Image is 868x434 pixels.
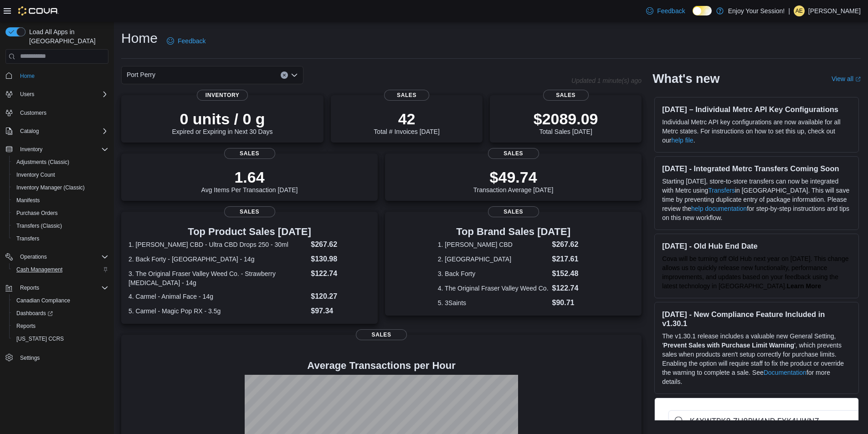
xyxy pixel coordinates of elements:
span: Manifests [13,195,108,206]
div: Total Sales [DATE] [534,110,598,135]
button: Home [2,69,112,82]
span: Sales [543,90,589,101]
span: Settings [16,352,108,363]
dt: 4. The Original Fraser Valley Weed Co. [438,284,549,293]
a: Home [16,71,38,82]
button: Inventory [2,143,112,156]
span: Catalog [16,126,108,137]
p: $49.74 [473,168,554,186]
span: Inventory Count [16,171,55,179]
dd: $122.74 [552,283,589,294]
p: Starting [DATE], store-to-store transfers can now be integrated with Metrc using in [GEOGRAPHIC_D... [662,177,851,222]
span: Reports [16,322,36,330]
span: Inventory Manager (Classic) [13,182,108,193]
span: Users [20,91,34,98]
a: Adjustments (Classic) [13,157,73,168]
span: Canadian Compliance [13,295,108,306]
button: Catalog [2,125,112,138]
dt: 3. The Original Fraser Valley Weed Co. - Strawberry [MEDICAL_DATA] - 14g [128,269,307,287]
a: Reports [13,321,39,332]
span: Home [16,70,108,82]
span: Adjustments (Classic) [13,157,108,168]
button: [US_STATE] CCRS [9,332,112,345]
span: Dashboards [16,310,53,317]
button: Operations [2,250,112,263]
a: [US_STATE] CCRS [13,333,67,344]
span: Sales [488,206,539,217]
span: [US_STATE] CCRS [16,335,64,342]
span: Sales [488,148,539,159]
a: Customers [16,107,50,118]
span: Operations [16,251,108,262]
span: Inventory [197,90,248,101]
p: 1.64 [201,168,298,186]
span: Home [20,72,35,80]
button: Reports [9,320,112,332]
dt: 1. [PERSON_NAME] CBD - Ultra CBD Drops 250 - 30ml [128,240,307,249]
span: Customers [20,109,46,117]
button: Operations [16,251,51,262]
h4: Average Transactions per Hour [128,360,634,371]
span: Cash Management [16,266,62,273]
span: Adjustments (Classic) [16,158,69,166]
strong: Prevent Sales with Purchase Limit Warning [663,342,794,349]
button: Cash Management [9,263,112,276]
div: Avg Items Per Transaction [DATE] [201,168,298,194]
div: Total # Invoices [DATE] [374,110,439,135]
button: Canadian Compliance [9,294,112,307]
svg: External link [855,77,861,82]
span: Sales [224,206,275,217]
span: Transfers (Classic) [13,220,108,231]
dd: $267.62 [552,239,589,250]
h3: [DATE] – Individual Metrc API Key Configurations [662,105,851,114]
button: Inventory Count [9,168,112,181]
h3: Top Brand Sales [DATE] [438,226,589,237]
button: Customers [2,106,112,119]
button: Settings [2,351,112,364]
a: Inventory Manager (Classic) [13,182,88,193]
button: Clear input [281,71,288,79]
button: Inventory Manager (Classic) [9,181,112,194]
p: The v1.30.1 release includes a valuable new General Setting, ' ', which prevents sales when produ... [662,332,851,386]
a: Purchase Orders [13,208,62,219]
dd: $267.62 [311,239,370,250]
span: Dark Mode [693,15,693,16]
dd: $130.98 [311,254,370,265]
span: Transfers [16,235,39,242]
span: Cash Management [13,264,108,275]
button: Purchase Orders [9,207,112,220]
span: Inventory Count [13,169,108,180]
dt: 2. Back Forty - [GEOGRAPHIC_DATA] - 14g [128,255,307,264]
h1: Home [121,29,158,47]
p: Updated 1 minute(s) ago [571,77,642,84]
span: AE [796,5,803,16]
div: Transaction Average [DATE] [473,168,554,194]
button: Adjustments (Classic) [9,156,112,168]
p: Individual Metrc API key configurations are now available for all Metrc states. For instructions ... [662,117,851,145]
span: Reports [13,321,108,332]
span: Inventory [20,146,42,153]
p: $2089.09 [534,110,598,128]
dt: 5. 3Saints [438,298,549,307]
a: Dashboards [9,307,112,320]
span: Sales [224,148,275,159]
span: Cova will be turning off Old Hub next year on [DATE]. This change allows us to quickly release ne... [662,255,848,290]
p: 42 [374,110,439,128]
h3: [DATE] - Integrated Metrc Transfers Coming Soon [662,164,851,173]
div: Expired or Expiring in Next 30 Days [172,110,273,135]
span: Catalog [20,128,39,135]
button: Reports [16,282,43,293]
span: Reports [16,282,108,293]
a: Canadian Compliance [13,295,74,306]
button: Inventory [16,144,46,155]
dd: $122.74 [311,268,370,279]
span: Purchase Orders [13,208,108,219]
span: Canadian Compliance [16,297,70,304]
span: Washington CCRS [13,333,108,344]
span: Settings [20,354,40,362]
a: Feedback [642,2,688,20]
span: Transfers (Classic) [16,222,62,230]
div: Alana Edgington [794,5,805,16]
span: Transfers [13,233,108,244]
dt: 1. [PERSON_NAME] CBD [438,240,549,249]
